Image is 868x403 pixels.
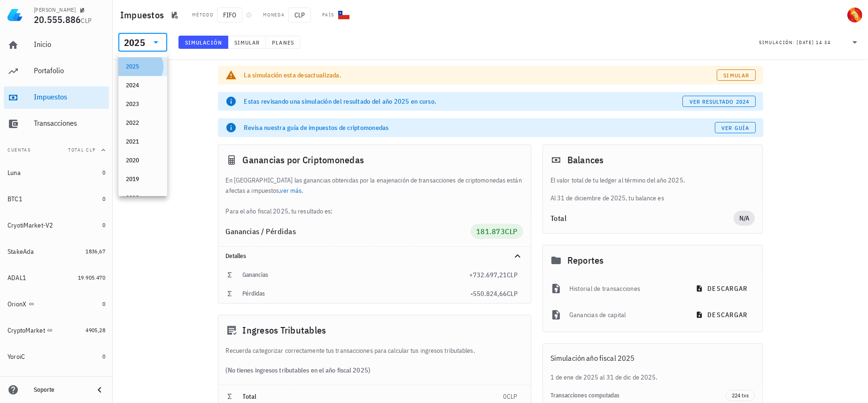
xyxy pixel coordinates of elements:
[8,169,21,177] div: Luna
[338,9,349,21] div: CL-icon
[178,36,228,49] button: Simulación
[34,119,105,128] div: Transacciones
[717,69,755,81] a: Simular
[226,252,501,260] div: Detalles
[543,245,763,275] div: Reportes
[34,40,105,49] div: Inicio
[4,240,109,263] a: StakeAda 1836,67
[218,356,531,385] div: (No tienes ingresos tributables en el año fiscal 2025)
[185,39,222,46] span: Simulación
[102,169,105,176] span: 0
[682,96,755,107] button: ver resultado 2024
[469,271,507,279] span: +732.697,21
[543,145,763,175] div: Balances
[797,38,830,47] div: [DATE] 14:34
[697,311,747,319] span: descargar
[266,36,300,49] button: Planes
[34,13,81,26] span: 20.555.886
[4,34,109,56] a: Inicio
[78,274,105,281] span: 19.905.470
[507,271,518,279] span: CLP
[4,86,109,109] a: Impuestos
[288,8,311,23] span: CLP
[218,145,531,175] div: Ganancias por Criptomonedas
[715,122,756,133] a: Ver guía
[192,11,213,19] div: Método
[690,280,755,297] button: descargar
[244,70,717,80] div: La simulación esta desactualizada.
[85,327,105,334] span: 4905,28
[244,123,715,132] div: Revisa nuestra guía de impuestos de criptomonedas
[689,98,749,105] span: ver resultado 2024
[228,36,266,49] button: Simular
[243,290,471,297] div: Pérdidas
[280,186,302,195] a: ver más
[4,293,109,315] a: OrionX 0
[550,214,734,222] div: Total
[471,289,507,298] span: -550.824,66
[218,247,531,266] div: Detalles
[507,289,518,298] span: CLP
[226,227,296,236] span: Ganancias / Pérdidas
[753,33,866,51] div: Simulación:[DATE] 14:34
[218,175,531,216] div: En [GEOGRAPHIC_DATA] las ganancias obtenidas por la enajenación de transacciones de criptomonedas...
[34,92,105,101] div: Impuestos
[322,11,334,19] div: País
[847,8,862,23] div: avatar
[8,195,23,203] div: BTC1
[505,227,518,236] span: CLP
[4,214,109,236] a: CryotiMarket-V2 0
[503,392,507,401] span: 0
[690,306,755,323] button: descargar
[8,353,25,361] div: YoroiC
[271,39,294,46] span: Planes
[263,11,285,19] div: Moneda
[34,6,76,14] div: [PERSON_NAME]
[507,392,518,401] span: CLP
[8,8,23,23] img: LedgiFi
[543,175,763,203] div: Al 31 de diciembre de 2025, tu balance es
[543,344,763,372] div: Simulación año fiscal 2025
[243,271,469,279] div: Ganancias
[118,33,167,52] div: 2025
[4,60,109,83] a: Portafolio
[759,36,797,48] div: Simulación:
[543,372,763,382] div: 1 de ene de 2025 al 31 de dic de 2025.
[4,161,109,184] a: Luna 0
[476,227,505,236] span: 181.873
[217,8,242,23] span: FIFO
[102,195,105,202] span: 0
[723,72,750,79] span: Simular
[8,327,45,335] div: CryptoMarket
[4,345,109,368] a: YoroiC 0
[550,175,755,185] p: El valor total de tu ledger al término del año 2025.
[569,278,682,299] div: Historial de transacciones
[81,16,92,25] span: CLP
[8,300,27,308] div: OrionX
[732,390,749,401] span: 224 txs
[124,38,145,47] div: 2025
[234,39,260,46] span: Simular
[102,221,105,228] span: 0
[34,386,86,394] div: Soporte
[68,147,96,153] span: Total CLP
[120,8,168,23] h1: Impuestos
[550,392,726,399] div: Transacciones computadas
[8,248,34,256] div: StakeAda
[34,66,105,75] div: Portafolio
[244,97,683,106] div: Estas revisando una simulación del resultado del año 2025 en curso.
[4,139,109,161] button: CuentasTotal CLP
[218,345,531,356] div: Recuerda categorizar correctamente tus transacciones para calcular tus ingresos tributables.
[4,319,109,342] a: CryptoMarket 4905,28
[739,211,750,226] span: N/A
[218,315,531,345] div: Ingresos Tributables
[85,248,105,255] span: 1836,67
[243,392,257,401] span: Total
[4,188,109,210] a: BTC1 0
[102,353,105,360] span: 0
[697,284,747,293] span: descargar
[8,221,54,229] div: CryotiMarket-V2
[8,274,26,282] div: ADAL1
[4,113,109,135] a: Transacciones
[721,124,749,131] span: Ver guía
